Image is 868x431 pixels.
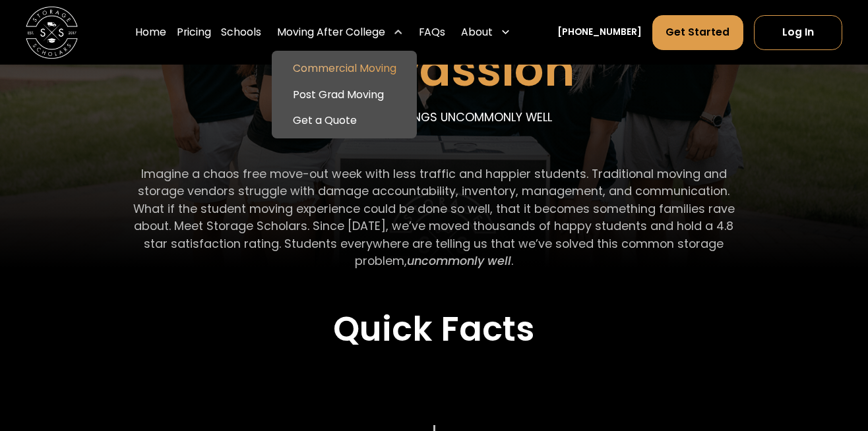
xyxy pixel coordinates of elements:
div: Moving After College [277,24,385,40]
p: Imagine a chaos free move-out week with less traffic and happier students. Traditional moving and... [123,165,746,270]
a: Schools [221,14,261,51]
h2: Quick Facts [185,309,683,349]
a: Commercial Moving [277,56,412,82]
a: [PHONE_NUMBER] [557,26,642,40]
a: Get a Quote [277,107,412,133]
a: Pricing [177,14,211,51]
div: Moving After College [272,14,408,51]
a: FAQs [419,14,445,51]
div: About [461,24,493,40]
nav: Moving After College [272,51,417,139]
div: About [456,14,516,51]
a: Log In [754,15,842,50]
img: Storage Scholars main logo [26,7,78,59]
em: uncommonly well [407,252,511,269]
a: Post Grad Moving [277,82,412,107]
a: Get Started [652,15,743,50]
a: Home [135,14,166,51]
